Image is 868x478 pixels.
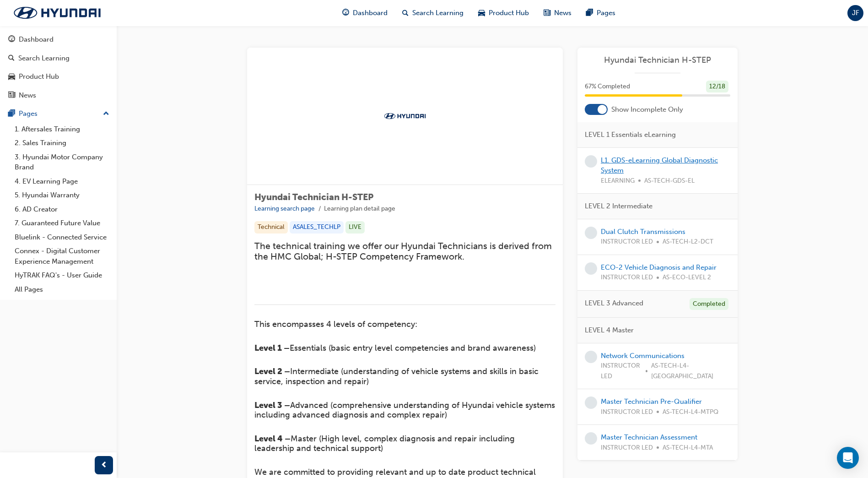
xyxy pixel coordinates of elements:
[103,108,109,120] span: up-icon
[4,105,113,122] button: Pages
[601,237,653,247] span: INSTRUCTOR LED
[19,71,59,82] div: Product Hub
[19,90,36,101] div: News
[18,53,70,64] div: Search Learning
[601,361,642,381] span: INSTRUCTOR LED
[19,109,38,119] div: Pages
[601,272,653,283] span: INSTRUCTOR LED
[19,34,54,45] div: Dashboard
[4,31,113,48] a: Dashboard
[353,8,388,18] span: Dashboard
[254,343,290,353] span: Level 1 –
[395,4,471,22] a: search-iconSearch Learning
[254,366,290,376] span: Level 2 –
[11,174,113,189] a: 4. EV Learning Page
[585,227,597,239] span: learningRecordVerb_NONE-icon
[324,204,395,214] li: Learning plan detail page
[536,4,579,22] a: news-iconNews
[412,8,464,18] span: Search Learning
[101,460,108,471] span: prev-icon
[11,216,113,230] a: 7. Guaranteed Future Value
[11,202,113,217] a: 6. AD Creator
[335,4,395,22] a: guage-iconDashboard
[837,447,859,469] div: Open Intercom Messenger
[489,8,529,18] span: Product Hub
[4,68,113,85] a: Product Hub
[8,92,15,100] span: news-icon
[585,262,597,275] span: learningRecordVerb_NONE-icon
[11,244,113,268] a: Connex - Digital Customer Experience Management
[254,434,291,444] span: Level 4 –
[554,8,571,18] span: News
[11,122,113,136] a: 1. Aftersales Training
[585,325,634,336] span: LEVEL 4 Master
[8,73,15,81] span: car-icon
[254,192,373,202] span: Hyundai Technician H-STEP
[601,156,718,175] a: L1. GDS-eLearning Global Diagnostic System
[601,176,635,186] span: ELEARNING
[11,136,113,150] a: 2. Sales Training
[601,433,697,441] a: Master Technician Assessment
[8,54,15,63] span: search-icon
[11,230,113,244] a: Bluelink - Connected Service
[585,397,597,409] span: learningRecordVerb_NONE-icon
[585,81,630,92] span: 67 % Completed
[690,298,728,310] div: Completed
[4,29,113,105] button: DashboardSearch LearningProduct HubNews
[644,176,695,186] span: AS-TECH-GDS-EL
[663,407,718,418] span: AS-TECH-L4-MTPQ
[706,81,728,93] div: 12 / 18
[11,188,113,202] a: 5. Hyundai Warranty
[4,87,113,104] a: News
[254,205,315,212] a: Learning search page
[611,104,683,115] span: Show Incomplete Only
[8,110,15,118] span: pages-icon
[254,221,288,234] div: Technical
[601,397,702,406] a: Master Technician Pre-Qualifier
[601,352,685,360] a: Network Communications
[585,351,597,363] span: learningRecordVerb_NONE-icon
[586,7,593,19] span: pages-icon
[651,361,730,381] span: AS-TECH-L4-[GEOGRAPHIC_DATA]
[601,228,685,236] a: Dual Clutch Transmissions
[254,366,541,386] span: Intermediate (understanding of vehicle systems and skills in basic service, inspection and repair)
[585,55,730,65] a: Hyundai Technician H-STEP
[585,298,643,309] span: LEVEL 3 Advanced
[579,4,623,22] a: pages-iconPages
[254,241,554,262] span: The technical training we offer our Hyundai Technicians is derived from the HMC Global; H-STEP Co...
[663,237,713,247] span: AS-TECH-L2-DCT
[663,443,713,453] span: AS-TECH-L4-MTA
[290,343,536,353] span: Essentials (basic entry level competencies and brand awareness)
[402,7,409,19] span: search-icon
[11,282,113,297] a: All Pages
[585,155,597,168] span: learningRecordVerb_NONE-icon
[11,150,113,174] a: 3. Hyundai Motor Company Brand
[585,201,652,212] span: LEVEL 2 Intermediate
[380,111,430,120] img: Trak
[471,4,536,22] a: car-iconProduct Hub
[852,8,859,18] span: JF
[4,50,113,67] a: Search Learning
[254,434,517,454] span: Master (High level, complex diagnosis and repair including leadership and technical support)
[544,7,550,19] span: news-icon
[663,272,711,283] span: AS-ECO-LEVEL 2
[601,443,653,453] span: INSTRUCTOR LED
[5,3,110,22] img: Trak
[478,7,485,19] span: car-icon
[254,400,557,420] span: Advanced (comprehensive understanding of Hyundai vehicle systems including advanced diagnosis and...
[601,407,653,418] span: INSTRUCTOR LED
[11,268,113,282] a: HyTRAK FAQ's - User Guide
[8,36,15,44] span: guage-icon
[585,432,597,445] span: learningRecordVerb_NONE-icon
[254,319,417,329] span: This encompasses 4 levels of competency:
[254,400,290,410] span: Level 3 –
[342,7,349,19] span: guage-icon
[847,5,863,21] button: JF
[585,130,676,140] span: LEVEL 1 Essentials eLearning
[601,263,717,272] a: ECO-2 Vehicle Diagnosis and Repair
[597,8,615,18] span: Pages
[290,221,344,234] div: ASALES_TECHLP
